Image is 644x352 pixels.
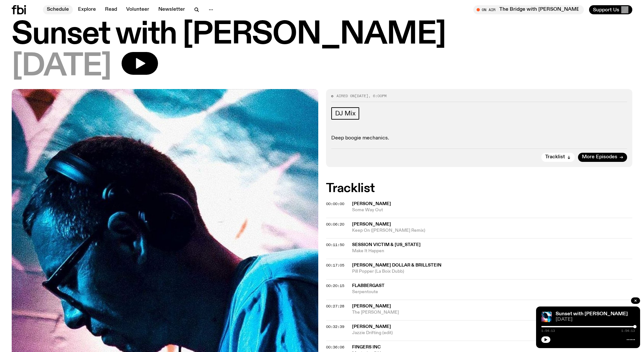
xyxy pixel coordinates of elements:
span: 00:32:39 [326,324,344,329]
span: 00:06:20 [326,222,344,227]
a: DJ Mix [331,107,360,120]
span: Tracklist [545,155,565,160]
span: 00:36:06 [326,345,344,350]
span: , 6:00pm [368,93,387,98]
a: Newsletter [154,5,189,14]
span: [DATE] [355,93,368,98]
p: Deep boogie mechanics. [331,135,627,141]
button: 00:32:39 [326,325,344,329]
span: 1:54:13 [541,329,555,332]
span: Jazzie Drifting (edit) [352,330,633,336]
span: Flabbergast [352,283,385,288]
span: [PERSON_NAME] [352,304,391,308]
span: 00:17:05 [326,263,344,268]
button: 00:17:05 [326,264,344,267]
span: [DATE] [556,317,635,322]
span: 00:00:00 [326,201,344,206]
span: Serpentoute [352,289,633,295]
span: 00:20:15 [326,283,344,288]
span: The [PERSON_NAME] [352,309,633,316]
span: [PERSON_NAME] [352,324,391,329]
span: Some Way Out [352,207,633,213]
span: [PERSON_NAME] [352,222,391,227]
span: Support Us [593,7,619,13]
button: Tracklist [541,153,575,162]
span: More Episodes [582,155,617,160]
a: Explore [74,5,100,14]
span: Fingers Inc [352,345,381,349]
span: Keep On ([PERSON_NAME] Remix) [352,228,633,234]
span: [PERSON_NAME] Dollar & Brillstein [352,263,441,267]
span: [DATE] [12,52,111,81]
button: 00:20:15 [326,284,344,288]
span: DJ Mix [335,110,356,117]
h2: Tracklist [326,183,633,194]
span: Aired on [336,93,355,98]
button: On AirThe Bridge with [PERSON_NAME] [473,5,584,14]
span: Make It Happen [352,248,633,254]
button: 00:11:50 [326,243,344,247]
a: Sunset with [PERSON_NAME] [556,311,628,317]
button: 00:00:00 [326,202,344,206]
a: Schedule [43,5,73,14]
button: Support Us [589,5,632,14]
span: 00:11:50 [326,242,344,247]
a: Volunteer [122,5,153,14]
span: [PERSON_NAME] [352,202,391,206]
span: Session Victim & [US_STATE] [352,242,421,247]
button: 00:06:20 [326,223,344,226]
a: Read [101,5,121,14]
img: Simon Caldwell stands side on, looking downwards. He has headphones on. Behind him is a brightly ... [541,312,552,322]
span: Pill Popper (La Boix Dubb) [352,268,633,275]
a: More Episodes [578,153,627,162]
h1: Sunset with [PERSON_NAME] [12,20,632,49]
span: 1:54:13 [621,329,635,332]
button: 00:27:28 [326,305,344,308]
span: 00:27:28 [326,304,344,309]
button: 00:36:06 [326,345,344,349]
